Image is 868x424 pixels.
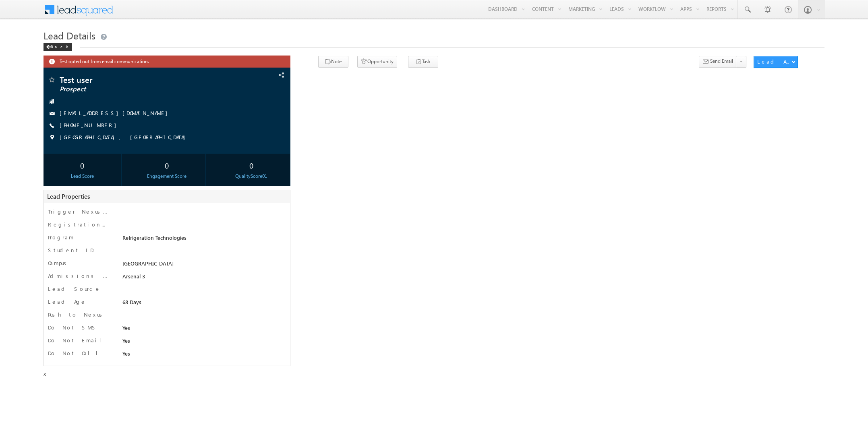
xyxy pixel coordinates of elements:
label: Do Not Email [48,337,108,344]
div: QualityScore01 [214,173,288,180]
label: Admissions Officer [48,272,108,280]
button: Lead Actions [754,56,798,68]
div: 0 [46,158,119,173]
span: Prospect [60,85,215,93]
button: Opportunity [357,56,397,68]
button: Note [318,56,348,68]
span: x [44,370,48,377]
div: Lead Score [46,173,119,180]
label: Program [48,234,74,241]
label: Registration URL [48,221,108,228]
span: Test user [60,76,215,84]
div: Refrigeration Technologies [120,234,282,245]
span: Send Email [710,58,733,65]
div: 0 [214,158,288,173]
span: [EMAIL_ADDRESS][DOMAIN_NAME] [60,109,172,117]
span: Lead Details [44,29,95,42]
div: 0 [130,158,203,173]
label: Lead Source [48,285,101,292]
label: Trigger Nexus to LSQ Sync Date [48,208,108,215]
div: Yes [120,324,282,335]
button: Send Email [699,56,737,68]
label: Lead Age [48,298,86,305]
a: Back [44,43,76,49]
div: Yes [120,337,282,348]
label: Do Not Call [48,350,104,357]
label: Student ID [48,247,93,254]
label: Push to Nexus [48,311,105,318]
div: Engagement Score [130,173,203,180]
label: Campus [48,259,69,267]
div: [GEOGRAPHIC_DATA] [120,259,282,271]
div: Back [44,43,72,51]
label: Do Not SMS [48,324,97,331]
div: Yes [120,350,282,361]
span: Lead Properties [47,192,90,200]
span: Arsenal 3 [122,273,145,280]
span: [GEOGRAPHIC_DATA], [GEOGRAPHIC_DATA] [60,134,189,142]
span: Test opted out from email communication. [60,58,251,64]
a: [PHONE_NUMBER] [60,121,120,128]
div: Lead Actions [757,58,791,65]
div: 68 Days [120,298,282,309]
button: Task [408,56,438,68]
